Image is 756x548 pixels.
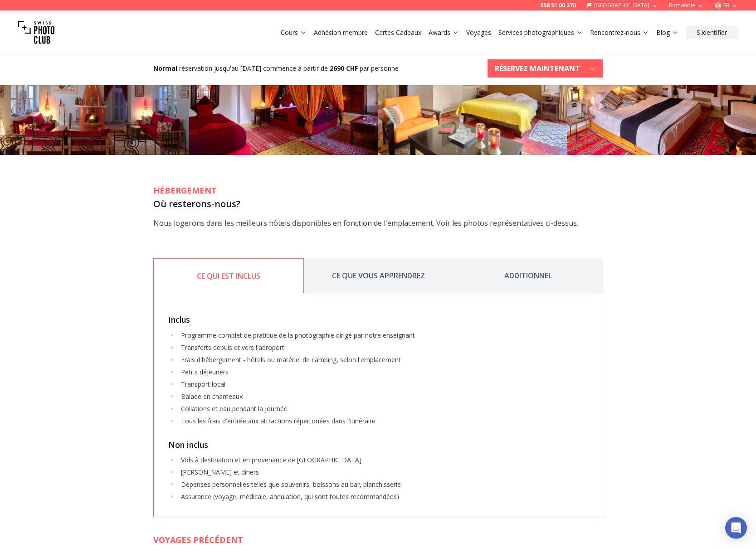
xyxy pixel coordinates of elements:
[153,258,304,293] button: CE QUI EST INCLUS
[178,456,588,465] li: Vols à destination et en provenance de [GEOGRAPHIC_DATA]
[314,28,368,37] a: Adhésion membre
[425,26,463,39] button: Awards
[168,438,588,451] h3: Non inclus
[153,197,603,211] h3: Où resterons-nous?
[656,28,678,37] a: Blog
[653,26,682,39] button: Blog
[488,60,603,78] button: RÉSERVEZ MAINTENANT
[725,517,747,539] div: Open Intercom Messenger
[686,26,738,39] button: S'identifier
[178,417,588,426] li: Tous les frais d'entrée aux attractions répertoriées dans l'itinéraire
[153,217,603,229] p: Nous logerons dans les meilleurs hôtels disponibles en fonction de l'emplacement. Voir les photos...
[153,533,603,546] h2: VOYAGES PRÉCÉDENT
[178,343,588,352] li: Transferts depuis et vers l'aéroport
[454,258,603,293] button: ADDITIONNEL
[277,26,310,39] button: Cours
[540,2,576,9] a: 058 51 00 270
[178,368,588,377] li: Petits déjeuners
[153,64,177,73] b: Normal
[498,28,583,37] a: Services photographiques
[567,29,756,155] img: Photo205
[463,26,495,39] button: Voyages
[360,64,399,73] span: par personne
[590,28,649,37] a: Rencontrez-nous
[375,28,421,37] a: Cartes Cadeaux
[178,331,588,340] li: Programme complet de pratique de la photographie dirigé par notre enseignant
[330,64,358,73] b: 2690 CHF
[466,28,491,37] a: Voyages
[495,26,586,39] button: Services photographiques
[178,492,588,501] li: Assurance (voyage, médicale, annulation, qui sont toutes recommandées)
[310,26,371,39] button: Adhésion membre
[168,313,588,326] h3: Inclus
[178,392,588,401] li: Balade en chameaux
[153,184,603,197] h2: HÉBERGEMENT
[189,29,378,155] img: Photo203
[281,28,307,37] a: Cours
[18,15,54,51] img: Swiss photo club
[495,63,580,74] b: RÉSERVEZ MAINTENANT
[178,380,588,389] li: Transport local
[429,28,459,37] a: Awards
[178,480,588,489] li: Dépenses personnelles telles que souvenirs, boissons au bar, blanchisserie
[378,29,567,155] img: Photo204
[371,26,425,39] button: Cartes Cadeaux
[586,26,653,39] button: Rencontrez-nous
[179,64,328,73] span: réservation jusqu'au [DATE] commence à partir de
[178,404,588,413] li: Collations et eau pendant la journée
[178,468,588,477] li: [PERSON_NAME] et dîners
[304,258,454,293] button: CE QUE VOUS APPRENDREZ
[178,355,588,364] li: Frais d'hébergement - hôtels ou matériel de camping, selon l'emplacement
